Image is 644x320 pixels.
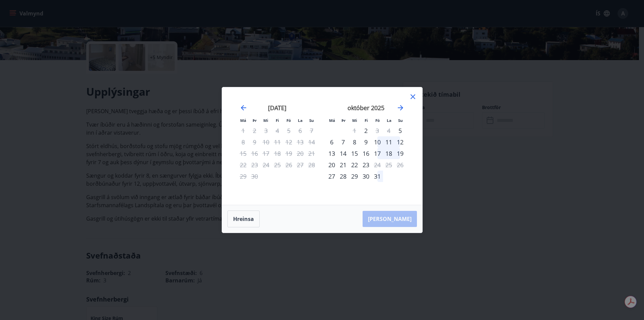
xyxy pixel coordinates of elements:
[349,148,360,159] td: miðvikudagur, 15. október 2025
[394,125,406,136] td: sunnudagur, 5. október 2025
[372,136,383,148] td: föstudagur, 10. október 2025
[349,148,360,159] div: 15
[360,171,372,182] td: fimmtudagur, 30. október 2025
[375,118,380,123] small: Fö
[326,136,337,148] td: mánudagur, 6. október 2025
[383,148,394,159] td: laugardagur, 18. október 2025
[394,148,406,159] td: sunnudagur, 19. október 2025
[394,136,406,148] div: 12
[283,159,294,171] td: Not available. föstudagur, 26. september 2025
[326,171,337,182] div: Aðeins innritun í boði
[337,171,349,182] div: 28
[360,159,372,171] div: 23
[283,136,294,148] td: Not available. föstudagur, 12. september 2025
[349,125,360,136] td: Not available. miðvikudagur, 1. október 2025
[237,136,249,148] td: Not available. mánudagur, 8. september 2025
[337,159,349,171] td: þriðjudagur, 21. október 2025
[360,148,372,159] td: fimmtudagur, 16. október 2025
[326,159,337,171] div: 20
[272,148,283,159] td: Not available. fimmtudagur, 18. september 2025
[294,159,306,171] td: Not available. laugardagur, 27. september 2025
[294,148,306,159] td: Not available. laugardagur, 20. september 2025
[249,136,260,148] td: Not available. þriðjudagur, 9. september 2025
[326,148,337,159] div: 13
[260,159,272,171] td: Not available. miðvikudagur, 24. september 2025
[394,159,406,171] td: Not available. sunnudagur, 26. október 2025
[383,136,394,148] td: laugardagur, 11. október 2025
[372,136,383,148] div: 10
[337,148,349,159] td: þriðjudagur, 14. október 2025
[249,148,260,159] td: Not available. þriðjudagur, 16. september 2025
[383,125,394,136] td: Not available. laugardagur, 4. október 2025
[329,118,335,123] small: Má
[306,159,317,171] td: Not available. sunnudagur, 28. september 2025
[352,118,357,123] small: Mi
[360,171,372,182] div: 30
[349,136,360,148] td: miðvikudagur, 8. október 2025
[276,118,279,123] small: Fi
[283,148,294,159] td: Not available. föstudagur, 19. september 2025
[294,125,306,136] td: Not available. laugardagur, 6. september 2025
[372,171,383,182] div: 31
[387,118,391,123] small: La
[249,125,260,136] td: Not available. þriðjudagur, 2. september 2025
[263,118,268,123] small: Mi
[240,118,246,123] small: Má
[398,118,403,123] small: Su
[268,104,286,112] strong: [DATE]
[326,171,337,182] td: mánudagur, 27. október 2025
[260,136,272,148] td: Not available. miðvikudagur, 10. september 2025
[372,125,383,136] td: Not available. föstudagur, 3. október 2025
[360,136,372,148] td: fimmtudagur, 9. október 2025
[326,148,337,159] td: mánudagur, 13. október 2025
[360,148,372,159] div: 16
[306,125,317,136] td: Not available. sunnudagur, 7. september 2025
[383,159,394,171] td: Not available. laugardagur, 25. október 2025
[337,171,349,182] td: þriðjudagur, 28. október 2025
[260,125,272,136] td: Not available. miðvikudagur, 3. september 2025
[294,136,306,148] td: Not available. laugardagur, 13. september 2025
[286,118,291,123] small: Fö
[237,171,249,182] td: Not available. mánudagur, 29. september 2025
[360,125,372,136] td: fimmtudagur, 2. október 2025
[309,118,314,123] small: Su
[326,136,337,148] div: 6
[272,125,283,136] td: Not available. fimmtudagur, 4. september 2025
[260,148,272,159] td: Not available. miðvikudagur, 17. september 2025
[349,136,360,148] div: 8
[326,159,337,171] td: mánudagur, 20. október 2025
[349,171,360,182] div: 29
[372,159,383,171] div: Aðeins útritun í boði
[237,148,249,159] td: Not available. mánudagur, 15. september 2025
[383,148,394,159] div: 18
[394,136,406,148] td: sunnudagur, 12. október 2025
[372,171,383,182] td: föstudagur, 31. október 2025
[306,136,317,148] td: Not available. sunnudagur, 14. september 2025
[372,159,383,171] td: Not available. föstudagur, 24. október 2025
[272,136,283,148] td: Not available. fimmtudagur, 11. september 2025
[349,159,360,171] div: 22
[394,148,406,159] div: 19
[239,104,248,112] div: Move backward to switch to the previous month.
[360,136,372,148] div: 9
[249,159,260,171] td: Not available. þriðjudagur, 23. september 2025
[237,159,249,171] td: Not available. mánudagur, 22. september 2025
[347,104,384,112] strong: október 2025
[349,159,360,171] td: miðvikudagur, 22. október 2025
[230,95,414,197] div: Calendar
[253,118,257,123] small: Þr
[365,118,368,123] small: Fi
[237,125,249,136] td: Not available. mánudagur, 1. september 2025
[396,104,405,112] div: Move forward to switch to the next month.
[372,148,383,159] div: 17
[298,118,303,123] small: La
[349,171,360,182] td: miðvikudagur, 29. október 2025
[360,125,372,136] div: Aðeins innritun í boði
[337,136,349,148] td: þriðjudagur, 7. október 2025
[306,148,317,159] td: Not available. sunnudagur, 21. september 2025
[337,136,349,148] div: 7
[394,125,406,136] div: Aðeins innritun í boði
[341,118,345,123] small: Þr
[360,159,372,171] td: fimmtudagur, 23. október 2025
[227,211,260,227] button: Hreinsa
